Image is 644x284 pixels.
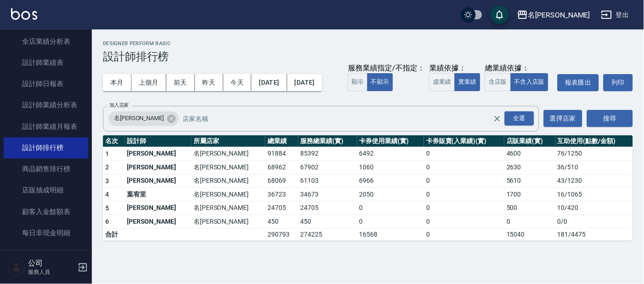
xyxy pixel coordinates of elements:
[348,64,425,73] div: 服務業績指定/不指定：
[108,111,179,126] div: 名[PERSON_NAME]
[4,31,88,52] a: 全店業績分析表
[105,191,109,198] span: 4
[555,135,633,147] th: 互助使用(點數/金額)
[287,74,322,91] button: [DATE]
[357,135,424,147] th: 卡券使用業績(實)
[28,259,75,268] h5: 公司
[544,110,582,127] button: 選擇店家
[424,228,504,240] td: 0
[125,201,191,215] td: [PERSON_NAME]
[348,73,368,91] button: 顯示
[357,174,424,188] td: 6966
[4,73,88,94] a: 設計師日報表
[191,161,265,174] td: 名[PERSON_NAME]
[555,188,633,202] td: 16 / 1065
[555,228,633,240] td: 181 / 4475
[558,74,599,91] button: 報表匯出
[265,161,298,174] td: 68962
[265,174,298,188] td: 68069
[103,135,125,147] th: 名次
[4,158,88,180] a: 商品銷售排行榜
[191,147,265,161] td: 名[PERSON_NAME]
[357,228,424,240] td: 16568
[265,147,298,161] td: 91884
[555,215,633,229] td: 0 / 0
[357,147,424,161] td: 6492
[265,188,298,202] td: 36723
[265,215,298,229] td: 450
[105,204,109,212] span: 5
[4,52,88,73] a: 設計師業績表
[125,135,191,147] th: 設計師
[424,215,504,229] td: 0
[485,64,553,73] div: 總業績依據：
[424,135,504,147] th: 卡券販賣(入業績)(實)
[125,174,191,188] td: [PERSON_NAME]
[251,74,287,91] button: [DATE]
[598,6,633,23] button: 登出
[125,161,191,174] td: [PERSON_NAME]
[109,102,129,109] label: 加入店家
[424,174,504,188] td: 0
[125,188,191,202] td: 葉宥里
[108,114,169,123] span: 名[PERSON_NAME]
[298,215,357,229] td: 450
[604,74,633,91] button: 列印
[4,201,88,222] a: 顧客入金餘額表
[491,112,504,125] button: Clear
[504,147,555,161] td: 4600
[4,137,88,158] a: 設計師排行榜
[357,215,424,229] td: 0
[125,147,191,161] td: [PERSON_NAME]
[180,110,509,127] input: 店家名稱
[103,228,125,240] td: 合計
[504,135,555,147] th: 店販業績(實)
[105,177,109,185] span: 3
[298,188,357,202] td: 34673
[429,73,455,91] button: 虛業績
[504,188,555,202] td: 1700
[191,174,265,188] td: 名[PERSON_NAME]
[504,161,555,174] td: 2630
[4,94,88,116] a: 設計師業績分析表
[424,161,504,174] td: 0
[511,73,549,91] button: 不含入店販
[504,201,555,215] td: 500
[298,174,357,188] td: 61103
[555,147,633,161] td: 76 / 1250
[424,201,504,215] td: 0
[455,73,480,91] button: 實業績
[4,243,88,265] a: 每日收支明細
[424,147,504,161] td: 0
[7,258,26,277] img: Person
[105,150,109,157] span: 1
[125,215,191,229] td: [PERSON_NAME]
[490,6,509,24] button: save
[504,174,555,188] td: 5610
[105,218,109,225] span: 6
[195,74,223,91] button: 昨天
[191,201,265,215] td: 名[PERSON_NAME]
[298,135,357,147] th: 服務總業績(實)
[28,268,75,276] p: 服務人員
[298,228,357,240] td: 274225
[298,161,357,174] td: 67902
[191,215,265,229] td: 名[PERSON_NAME]
[103,135,633,241] table: a dense table
[11,8,37,20] img: Logo
[504,215,555,229] td: 0
[587,110,633,127] button: 搜尋
[357,188,424,202] td: 2050
[424,188,504,202] td: 0
[4,180,88,201] a: 店販抽成明細
[429,64,480,73] div: 業績依據：
[191,188,265,202] td: 名[PERSON_NAME]
[367,73,393,91] button: 不顯示
[555,161,633,174] td: 36 / 510
[103,50,633,63] h3: 設計師排行榜
[4,222,88,243] a: 每日非現金明細
[528,9,590,21] div: 名[PERSON_NAME]
[485,73,511,91] button: 含店販
[103,41,633,46] h2: Designer Perform Basic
